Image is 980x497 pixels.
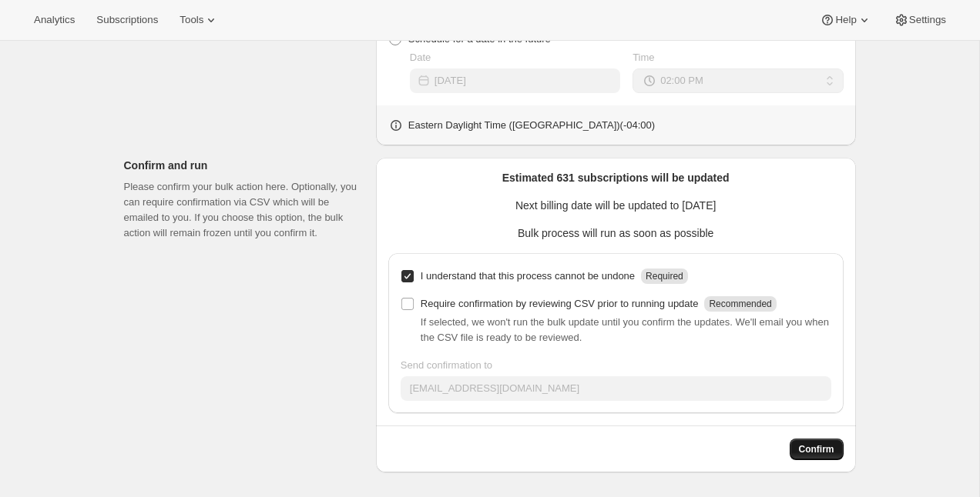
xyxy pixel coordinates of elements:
[25,9,84,31] button: Analytics
[388,198,844,213] p: Next billing date will be updated to [DATE]
[884,9,955,31] button: Settings
[87,9,167,31] button: Subscriptions
[835,14,856,26] span: Help
[180,14,203,26] span: Tools
[799,443,834,455] span: Confirm
[388,225,844,241] p: Bulk process will run as soon as possible
[401,359,492,371] span: Send confirmation to
[408,118,655,133] p: Eastern Daylight Time ([GEOGRAPHIC_DATA]) ( -04 : 00 )
[421,296,699,312] p: Require confirmation by reviewing CSV prior to running update
[96,14,158,26] span: Subscriptions
[709,299,771,309] span: Recommended
[388,170,844,185] p: Estimated 631 subscriptions will be updated
[811,9,881,31] button: Help
[421,316,829,343] span: If selected, we won't run the bulk update until you confirm the updates. We'll email you when the...
[34,14,75,26] span: Analytics
[410,52,431,63] span: Date
[790,439,844,460] button: Confirm
[646,271,683,282] span: Required
[633,52,654,63] span: Time
[124,179,364,241] p: Please confirm your bulk action here. Optionally, you can require confirmation via CSV which will...
[909,14,946,26] span: Settings
[124,158,364,173] p: Confirm and run
[421,269,635,284] p: I understand that this process cannot be undone
[170,9,228,31] button: Tools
